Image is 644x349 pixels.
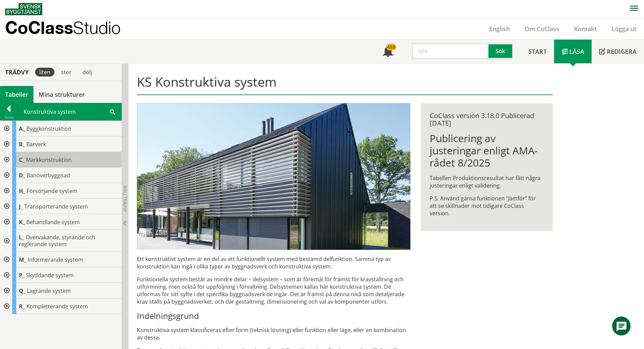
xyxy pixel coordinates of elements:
span: B_ [19,140,25,148]
span: Lagrande system [27,287,71,295]
span: J_ [19,203,23,210]
span: H_ [19,187,25,195]
span: Transporterande system [24,203,88,210]
span: Behandlande system [26,218,80,226]
a: CoClassStudio [5,18,135,39]
a: Redigera [592,40,644,63]
span: C_ [19,156,25,163]
span: Q_ [19,287,26,295]
p: Konstruktiva system klassificeras efter form (teknisk lösning) eller funktion eller läge, eller e... [137,326,410,341]
span: Studio [73,18,121,38]
span: Start [528,47,547,56]
span: Kompletterande system [26,303,88,310]
h1: KS Konstruktiva system [137,74,552,95]
span: Informerande system [28,256,83,263]
span: Sök i tabellen [110,108,115,115]
span: P_ [19,271,25,279]
h1: Publicering av justeringar enligt AMA-rådet 8/2025 [430,132,544,169]
img: structural-solar-shading.jpg [137,103,410,250]
img: Svensk Byggtjänst [5,3,42,15]
div: liten [35,68,54,77]
a: 459 [375,40,401,63]
p: CoClass [5,24,121,31]
h3: Indelningsgrund [137,311,410,321]
div: CoClass version 3.18.0 Publicerad [DATE] [430,112,544,127]
p: Tabellen Produktionsresultat har fått några justeringar enligt validering. [430,174,544,189]
div: stor [57,68,76,77]
input: Sök [412,43,488,59]
div: 459 [386,44,396,50]
span: D_ [19,172,25,179]
span: K_ [19,218,25,226]
span: R_ [19,303,25,310]
p: Funktionella system består av mindre delar – delsystem – som är föremål för främst för krav­ställ... [137,276,410,305]
span: L_ [19,234,24,241]
span: Dölj trädvy [122,186,128,212]
span: Banöverbyggnad [27,172,70,179]
a: Läsa [554,40,592,63]
span: A_ [19,125,25,132]
p: Ett konstruktivt system är en del av ett funktionellt system med bestämd delfunktion. Samma typ a... [137,255,410,270]
div: Konstruktiva system [18,103,121,120]
span: Övervakande, styrande och reglerande system [19,234,95,248]
a: Kontakt [567,25,604,33]
span: Byggkonstruktion [26,125,71,132]
span: Redigera [607,47,637,56]
span: M_ [19,256,26,263]
a: Mina strukturer [33,86,90,103]
span: Läsa [569,47,584,56]
p: P.S. Använd gärna funktionen ”Jämför” för att se skillnader mot tidigare CoClass version. [430,195,544,217]
div: Trädvy [1,68,32,76]
a: Om CoClass [517,25,567,33]
span: Skyddande system [26,271,74,279]
span: Markkonstruktion [26,156,72,163]
a: Logga ut [604,25,644,33]
div: dölj [78,68,96,77]
div: Tillbaka [0,115,17,120]
span: Notifikationer [383,47,393,58]
a: English [482,25,517,33]
span: Bärverk [26,140,46,148]
button: Sök [488,43,514,59]
span: Försörjande system [27,187,77,195]
a: Start [521,40,554,63]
